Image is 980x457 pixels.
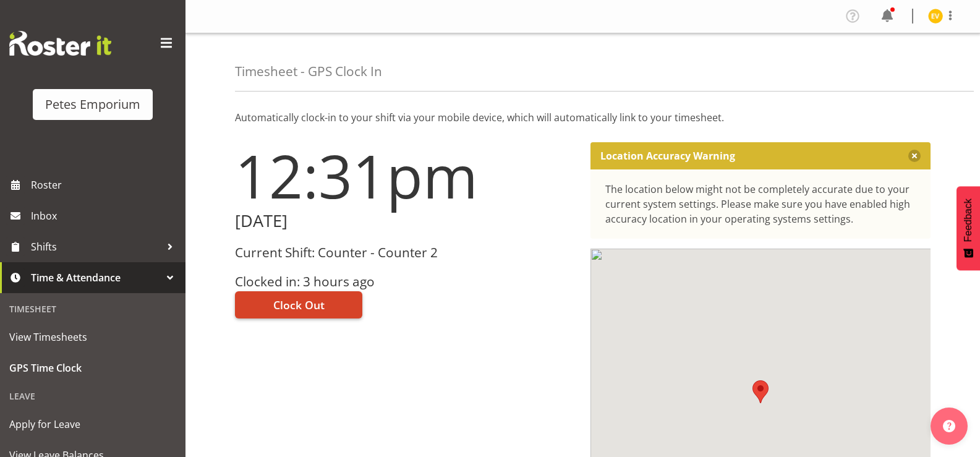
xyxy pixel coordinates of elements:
[600,150,735,162] p: Location Accuracy Warning
[235,142,576,209] h1: 12:31pm
[9,359,176,377] span: GPS Time Clock
[908,150,921,162] button: Close message
[9,415,176,434] span: Apply for Leave
[3,296,182,322] div: Timesheet
[273,297,325,313] span: Clock Out
[31,237,161,256] span: Shifts
[235,291,362,318] button: Clock Out
[3,322,182,352] a: View Timesheets
[31,207,179,225] span: Inbox
[605,182,916,226] div: The location below might not be completely accurate due to your current system settings. Please m...
[9,328,176,346] span: View Timesheets
[3,383,182,409] div: Leave
[235,246,576,260] h3: Current Shift: Counter - Counter 2
[9,31,111,56] img: Rosterit website logo
[3,409,182,440] a: Apply for Leave
[963,199,974,242] span: Feedback
[31,176,179,194] span: Roster
[957,186,980,270] button: Feedback - Show survey
[235,64,382,79] h4: Timesheet - GPS Clock In
[235,275,576,289] h3: Clocked in: 3 hours ago
[928,9,943,23] img: eva-vailini10223.jpg
[943,420,955,432] img: help-xxl-2.png
[235,110,931,125] p: Automatically clock-in to your shift via your mobile device, which will automatically link to you...
[3,352,182,383] a: GPS Time Clock
[31,268,161,287] span: Time & Attendance
[235,211,576,231] h2: [DATE]
[45,95,140,114] div: Petes Emporium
